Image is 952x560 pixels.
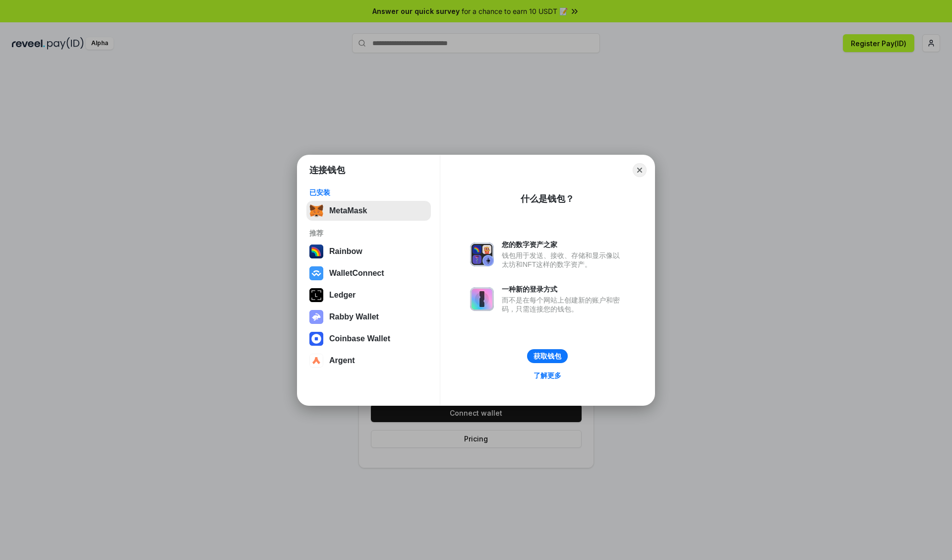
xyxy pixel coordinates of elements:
[527,349,568,363] button: 获取钱包
[329,247,362,256] div: Rainbow
[470,243,494,266] img: svg+xml,%3Csvg%20xmlns%3D%22http%3A%2F%2Fwww.w3.org%2F2000%2Fsvg%22%20fill%3D%22none%22%20viewBox...
[329,291,356,300] div: Ledger
[528,369,567,382] a: 了解更多
[521,193,574,205] div: 什么是钱包？
[306,263,431,283] button: WalletConnect
[306,307,431,327] button: Rabby Wallet
[534,371,561,380] div: 了解更多
[633,163,647,177] button: Close
[329,269,384,278] div: WalletConnect
[309,245,323,258] img: svg+xml,%3Csvg%20width%3D%22120%22%20height%3D%22120%22%20viewBox%3D%220%200%20120%20120%22%20fil...
[309,204,323,218] img: svg+xml,%3Csvg%20fill%3D%22none%22%20height%3D%2233%22%20viewBox%3D%220%200%2035%2033%22%20width%...
[306,329,431,349] button: Coinbase Wallet
[502,296,625,313] div: 而不是在每个网站上创建新的账户和密码，只需连接您的钱包。
[309,332,323,346] img: svg+xml,%3Csvg%20width%3D%2228%22%20height%3D%2228%22%20viewBox%3D%220%200%2028%2028%22%20fill%3D...
[309,188,428,197] div: 已安装
[306,242,431,261] button: Rainbow
[309,354,323,368] img: svg+xml,%3Csvg%20width%3D%2228%22%20height%3D%2228%22%20viewBox%3D%220%200%2028%2028%22%20fill%3D...
[309,266,323,280] img: svg+xml,%3Csvg%20width%3D%2228%22%20height%3D%2228%22%20viewBox%3D%220%200%2028%2028%22%20fill%3D...
[502,285,625,294] div: 一种新的登录方式
[534,352,561,361] div: 获取钱包
[309,229,428,238] div: 推荐
[329,312,379,321] div: Rabby Wallet
[329,356,355,365] div: Argent
[470,287,494,311] img: svg+xml,%3Csvg%20xmlns%3D%22http%3A%2F%2Fwww.w3.org%2F2000%2Fsvg%22%20fill%3D%22none%22%20viewBox...
[329,334,390,343] div: Coinbase Wallet
[306,351,431,371] button: Argent
[502,240,625,249] div: 您的数字资产之家
[309,164,345,176] h1: 连接钱包
[309,310,323,324] img: svg+xml,%3Csvg%20xmlns%3D%22http%3A%2F%2Fwww.w3.org%2F2000%2Fsvg%22%20fill%3D%22none%22%20viewBox...
[306,285,431,305] button: Ledger
[329,206,367,215] div: MetaMask
[306,201,431,221] button: MetaMask
[309,288,323,302] img: svg+xml,%3Csvg%20xmlns%3D%22http%3A%2F%2Fwww.w3.org%2F2000%2Fsvg%22%20width%3D%2228%22%20height%3...
[502,251,625,269] div: 钱包用于发送、接收、存储和显示像以太坊和NFT这样的数字资产。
